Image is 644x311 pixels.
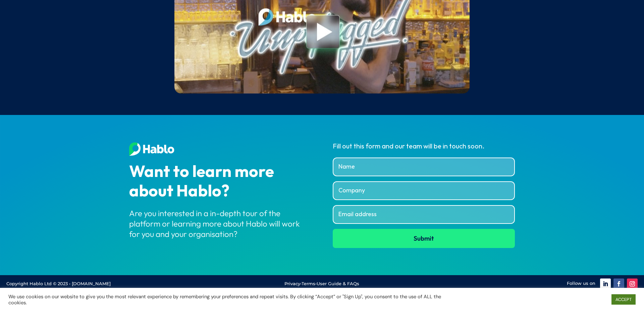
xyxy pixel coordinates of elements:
button: Submit [333,229,515,248]
img: Hablo Footer Logo White [129,142,174,156]
div: Want to learn more about Hablo? [129,163,311,201]
div: We use cookies on our website to give you the most relevant experience by remembering your prefer... [8,294,447,306]
a: ACCEPT [611,294,636,305]
a: Follow on Instagram [627,278,638,289]
a: Follow on Facebook [613,278,624,289]
input: Company [333,181,515,200]
div: Are you interested in a in-depth tour of the platform or learning more about Hablo will work for ... [129,208,311,240]
a: User Guide & FAQs [317,281,359,286]
a: Privacy [284,281,300,286]
div: Fill out this form and our team will be in touch soon. [333,142,515,151]
input: Name [333,158,515,176]
p: • • [217,280,427,288]
p: Copyright Hablo Ltd © 2023 • [DOMAIN_NAME] [6,280,217,288]
a: Terms [302,281,315,286]
a: Follow on LinkedIn [600,278,611,289]
input: Email address [333,205,515,224]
